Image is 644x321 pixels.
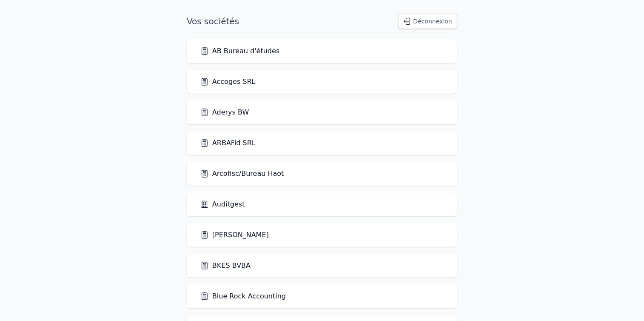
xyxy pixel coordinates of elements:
button: Déconnexion [398,14,457,29]
a: Blue Rock Accounting [200,291,286,301]
a: ARBAFid SRL [200,138,256,148]
a: AB Bureau d'études [200,46,279,56]
a: Auditgest [200,199,245,209]
a: Accoges SRL [200,77,256,87]
h1: Vos sociétés [187,15,239,27]
a: [PERSON_NAME] [200,230,269,240]
a: Arcofisc/Bureau Haot [200,169,284,179]
a: Aderys BW [200,107,249,118]
a: BKES BVBA [200,261,251,271]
